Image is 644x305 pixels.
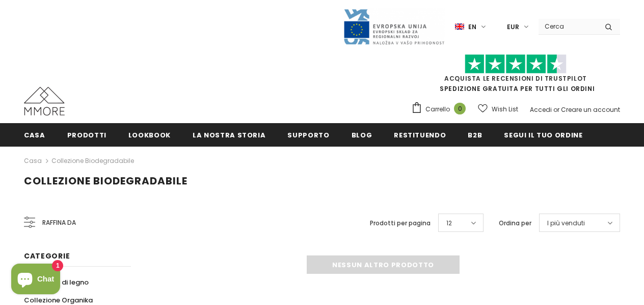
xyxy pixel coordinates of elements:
a: Accedi [530,105,552,114]
a: B2B [468,123,482,146]
img: i-lang-1.png [455,22,464,31]
span: Segui il tuo ordine [504,130,582,140]
img: Javni Razpis [343,8,445,45]
span: Restituendo [394,130,446,140]
a: Casa [24,155,42,167]
a: Blog [352,123,372,146]
span: 0 [454,103,466,114]
span: en [468,22,476,32]
input: Search Site [539,19,597,34]
span: Prodotti [67,130,106,140]
span: B2B [468,130,482,140]
span: Raffina da [42,217,76,228]
a: Prodotti [67,123,106,146]
span: SPEDIZIONE GRATUITA PER TUTTI GLI ORDINI [411,59,620,93]
span: Carrello [425,104,450,114]
a: Restituendo [394,123,446,146]
span: Categorie [24,251,70,261]
a: Carrello 0 [411,102,471,117]
inbox-online-store-chat: Shopify online store chat [8,264,63,297]
span: 12 [446,218,452,228]
img: Casi MMORE [24,87,65,115]
label: Prodotti per pagina [370,218,431,228]
span: supporto [287,130,329,140]
span: Lookbook [128,130,171,140]
span: Blog [352,130,372,140]
img: Fidati di Pilot Stars [465,54,567,74]
a: Javni Razpis [343,22,445,31]
a: Segui il tuo ordine [504,123,582,146]
span: or [553,105,559,114]
a: Creare un account [561,105,620,114]
label: Ordina per [499,218,531,228]
a: Lookbook [128,123,171,146]
span: La nostra storia [193,130,265,140]
span: Wish List [492,104,518,114]
span: EUR [507,22,519,32]
a: Collezione biodegradabile [51,156,134,165]
span: Collezione biodegradabile [24,174,187,188]
a: supporto [287,123,329,146]
a: Casa [24,123,45,146]
span: Casa [24,130,45,140]
span: Collezione Organika [24,295,93,305]
a: La nostra storia [193,123,265,146]
a: Wish List [478,100,518,118]
span: I più venduti [547,218,585,228]
a: Acquista le recensioni di TrustPilot [444,74,587,83]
